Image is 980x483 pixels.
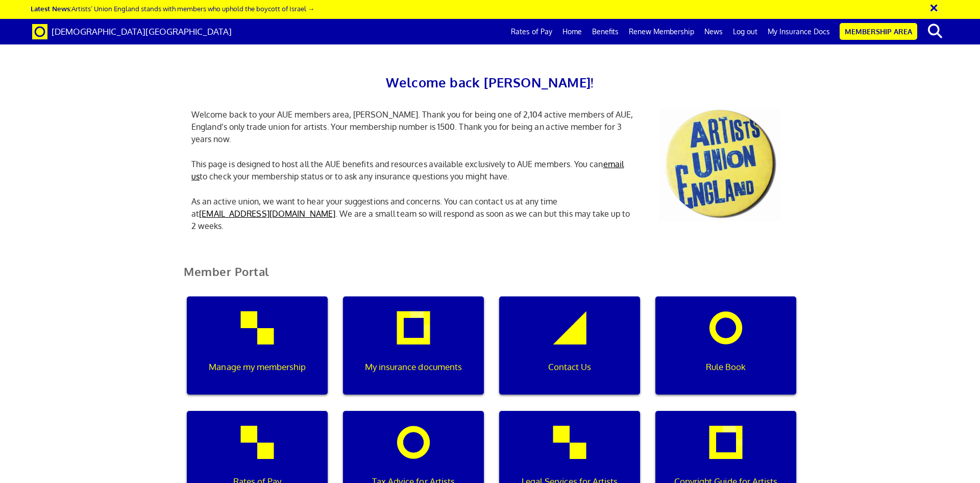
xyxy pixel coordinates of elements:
[184,108,643,145] p: Welcome back to your AUE members area, [PERSON_NAME]. Thank you for being one of 2,104 active mem...
[624,19,699,44] a: Renew Membership
[919,20,950,42] button: search
[492,296,648,411] a: Contact Us
[648,296,804,411] a: Rule Book
[52,26,232,37] span: [DEMOGRAPHIC_DATA][GEOGRAPHIC_DATA]
[199,209,335,219] a: [EMAIL_ADDRESS][DOMAIN_NAME]
[728,19,763,44] a: Log out
[506,360,633,374] p: Contact Us
[184,195,643,232] p: As an active union, we want to hear your suggestions and concerns. You can contact us at any time...
[587,19,624,44] a: Benefits
[179,296,335,411] a: Manage my membership
[557,19,587,44] a: Home
[184,72,796,93] h2: Welcome back [PERSON_NAME]!
[506,19,557,44] a: Rates of Pay
[31,4,71,13] strong: Latest News:
[184,158,643,182] p: This page is designed to host all the AUE benefits and resources available exclusively to AUE mem...
[840,23,917,40] a: Membership Area
[31,4,314,13] a: Latest News:Artists’ Union England stands with members who uphold the boycott of Israel →
[335,296,492,411] a: My insurance documents
[24,19,239,44] a: Brand [DEMOGRAPHIC_DATA][GEOGRAPHIC_DATA]
[194,360,321,374] p: Manage my membership
[176,265,804,290] h2: Member Portal
[663,360,789,374] p: Rule Book
[350,360,477,374] p: My insurance documents
[699,19,728,44] a: News
[763,19,835,44] a: My Insurance Docs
